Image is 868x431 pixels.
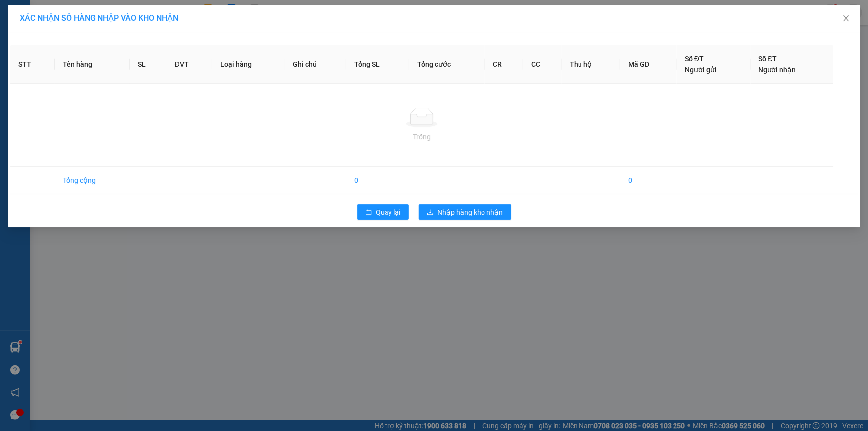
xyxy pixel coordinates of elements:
span: Gửi: [8,9,24,20]
button: downloadNhập hàng kho nhận [419,204,511,220]
th: ĐVT [166,45,212,84]
span: rollback [365,209,372,216]
th: Thu hộ [562,45,620,84]
span: close [842,14,850,22]
span: Số ĐT [759,55,777,63]
div: 0368592727 [65,43,166,57]
div: [GEOGRAPHIC_DATA] [65,8,166,31]
th: CC [523,45,562,84]
span: Nhập hàng kho nhận [438,207,503,217]
div: HẬN [65,31,166,43]
span: download [427,209,434,216]
button: Close [832,5,860,33]
th: Tên hàng [55,45,130,84]
span: Nhận: [65,8,89,19]
span: Quay lại [376,207,401,217]
td: 0 [620,167,677,194]
span: XÁC NHẬN SỐ HÀNG NHẬP VÀO KHO NHẬN [20,13,178,23]
th: Loại hàng [212,45,285,84]
span: Người nhận [759,66,796,74]
span: Số ĐT [685,55,704,63]
th: Ghi chú [285,45,346,84]
th: CR [485,45,523,84]
th: SL [130,45,167,84]
span: CC : [63,65,77,76]
button: rollbackQuay lại [357,204,409,220]
td: Tổng cộng [55,167,130,194]
th: STT [10,45,55,84]
span: Người gửi [685,66,717,74]
div: Trống [18,131,825,142]
td: 0 [346,167,410,194]
th: Mã GD [620,45,677,84]
th: Tổng cước [409,45,485,84]
div: Cầu Ngang [8,8,58,32]
div: 150.000 [63,63,167,77]
th: Tổng SL [346,45,410,84]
